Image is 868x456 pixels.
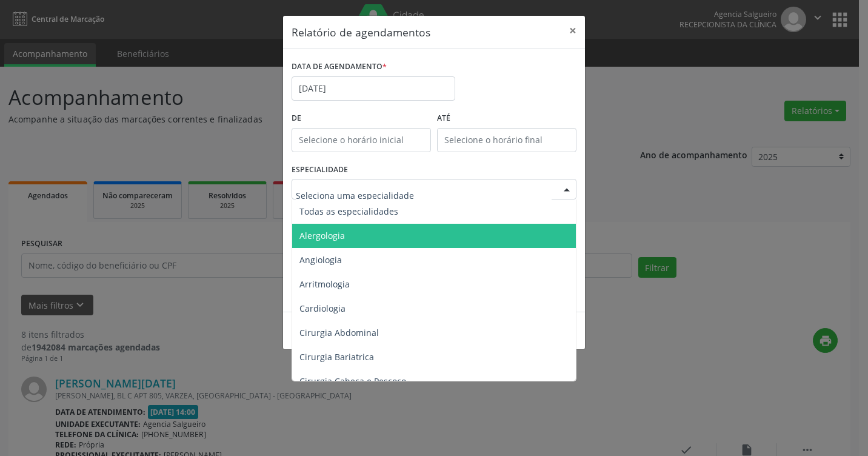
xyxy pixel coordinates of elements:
input: Seleciona uma especialidade [296,183,552,207]
span: Cirurgia Abdominal [299,327,379,338]
h5: Relatório de agendamentos [292,24,430,40]
span: Angiologia [299,254,342,266]
input: Selecione o horário inicial [292,128,431,152]
input: Selecione o horário final [437,128,576,152]
span: Cirurgia Cabeça e Pescoço [299,375,406,387]
label: ESPECIALIDADE [292,161,348,179]
label: DATA DE AGENDAMENTO [292,58,387,76]
input: Selecione uma data ou intervalo [292,76,455,101]
span: Todas as especialidades [299,206,398,217]
label: De [292,109,431,128]
span: Alergologia [299,230,345,241]
span: Cirurgia Bariatrica [299,351,374,363]
span: Cardiologia [299,303,346,314]
label: ATÉ [437,109,576,128]
span: Arritmologia [299,278,350,290]
button: Close [561,16,585,45]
